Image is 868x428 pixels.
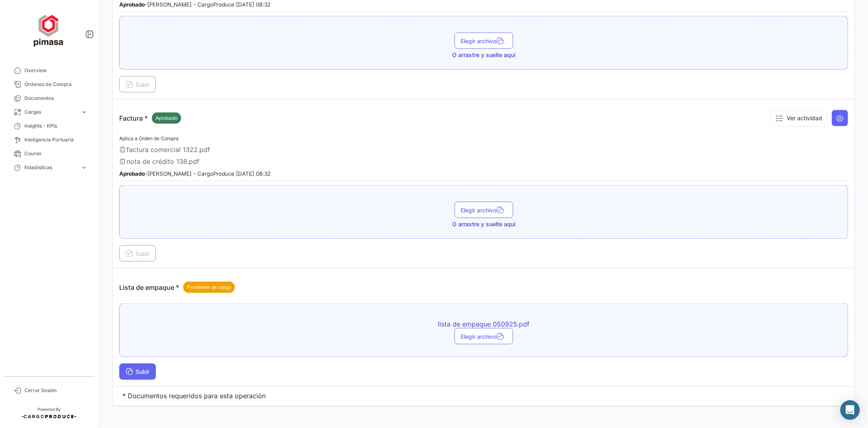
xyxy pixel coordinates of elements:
a: Órdenes de Compra [7,77,91,91]
button: Elegir archivo [455,328,513,344]
a: Overview [7,64,91,77]
button: Elegir archivo [455,202,513,218]
b: Aprobado [119,1,145,8]
span: Aprobado [155,115,177,122]
span: Inteligencia Portuaria [24,136,88,143]
span: Elegir archivo [461,207,507,214]
span: Cerrar Sesión [24,387,88,394]
span: factura comercial 1322.pdf [127,146,210,154]
span: Subir [126,250,149,257]
a: Insights - KPIs [7,119,91,133]
button: Ver actividad [770,110,827,126]
span: Cargas [24,108,77,116]
span: Courier [24,150,88,157]
span: Aplica a Orden de Compra [119,135,179,141]
button: Elegir archivo [455,33,513,49]
button: Subir [119,364,156,380]
span: lista de empaque 050925.pdf [341,320,626,328]
button: Subir [119,245,156,262]
span: O arrastre y suelte aquí [452,220,515,228]
span: O arrastre y suelte aquí [452,51,515,59]
button: Subir [119,76,156,93]
span: Pendiente de carga [187,284,231,291]
small: - [PERSON_NAME] - CargoProduce [DATE] 08:32 [119,1,271,8]
span: Insights - KPIs [24,122,88,130]
a: Documentos [7,91,91,105]
div: Abrir Intercom Messenger [840,400,860,420]
span: Subir [126,368,149,375]
small: - [PERSON_NAME] - CargoProduce [DATE] 08:32 [119,170,271,177]
span: Elegir archivo [461,333,507,340]
span: Subir [126,81,149,88]
p: Lista de empaque * [119,282,235,293]
b: Aprobado [119,170,145,177]
span: Estadísticas [24,164,77,171]
a: Inteligencia Portuaria [7,133,91,147]
p: Factura * [119,113,181,124]
span: expand_more [81,108,88,116]
td: * Documentos requeridos para esta operación [113,387,855,406]
span: nota de crédito 138.pdf [127,157,199,165]
img: ff117959-d04a-4809-8d46-49844dc85631.png [28,10,69,51]
span: Overview [24,67,88,74]
a: Courier [7,147,91,161]
span: Documentos [24,95,88,102]
span: expand_more [81,164,88,171]
span: Elegir archivo [461,38,507,44]
span: Órdenes de Compra [24,81,88,88]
